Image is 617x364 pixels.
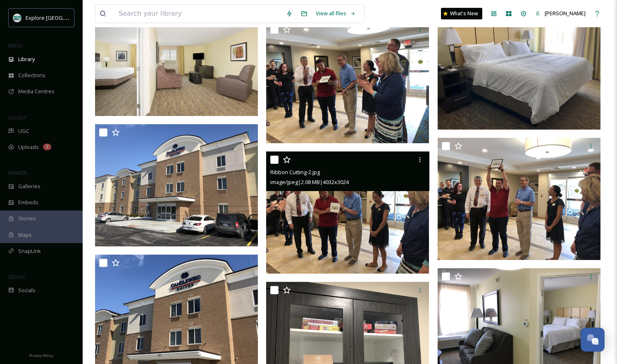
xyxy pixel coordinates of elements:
[18,127,29,135] span: UGC
[18,182,40,190] span: Galleries
[441,8,482,19] a: What's New
[270,168,320,176] span: Ribbon Cutting-2.jpg
[18,199,38,206] span: Embeds
[43,144,51,150] div: 2
[438,8,600,130] img: Candlewood Suites Brighton12.JPG
[29,350,53,360] a: Privacy Policy
[266,151,429,274] img: Ribbon Cutting-2.jpg
[18,143,39,151] span: Uploads
[18,286,36,294] span: Socials
[8,170,27,176] span: WIDGETS
[18,55,35,63] span: Library
[8,274,25,280] span: SOCIALS
[29,353,53,358] span: Privacy Policy
[266,21,429,144] img: Ribbon Cutting-1.jpg
[8,43,23,49] span: MEDIA
[26,14,139,21] span: Explore [GEOGRAPHIC_DATA][PERSON_NAME]
[18,71,45,79] span: Collections
[95,124,258,246] img: Candlewood Suites Brighton10.JPG
[18,231,32,239] span: Maps
[114,5,282,23] input: Search your library
[581,328,605,352] button: Open Chat
[270,178,349,186] span: image/jpeg | 2.08 MB | 4032 x 3024
[312,5,360,21] a: View all files
[545,9,586,17] span: [PERSON_NAME]
[18,215,36,222] span: Stories
[13,14,21,22] img: 67e7af72-b6c8-455a-acf8-98e6fe1b68aa.avif
[438,138,600,260] img: Ribbon Cutting-3.jpg
[18,247,41,255] span: SnapLink
[18,87,55,95] span: Media Centres
[531,5,590,21] a: [PERSON_NAME]
[8,114,26,121] span: COLLECT
[95,8,258,116] img: CWS2.jpeg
